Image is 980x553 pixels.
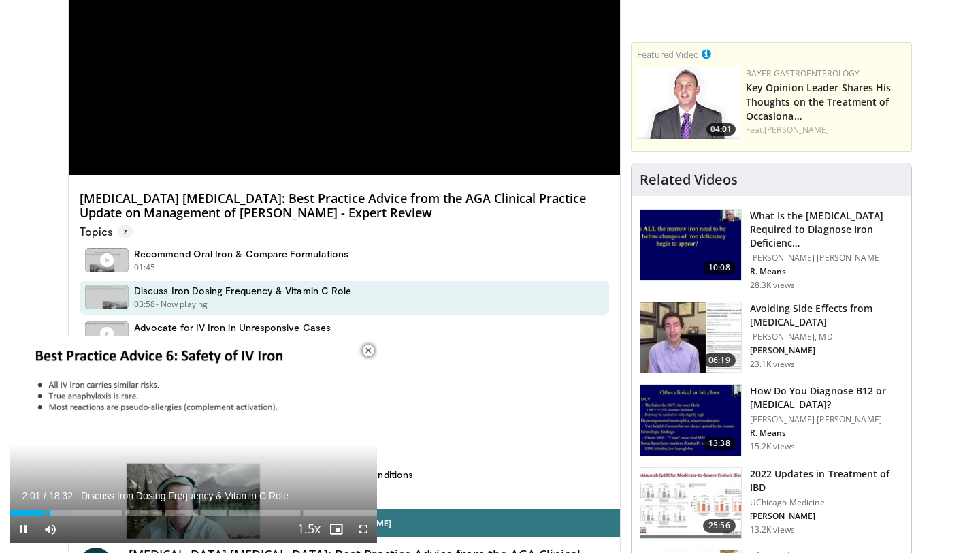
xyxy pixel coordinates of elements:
img: 9393c547-9b5d-4ed4-b79d-9c9e6c9be491.150x105_q85_crop-smart_upscale.jpg [640,468,741,539]
p: R. Means [750,428,903,439]
span: 18:32 [49,490,73,501]
a: 13:38 How Do You Diagnose B12 or [MEDICAL_DATA]? [PERSON_NAME] [PERSON_NAME] R. Means 15.2K views [640,384,903,456]
img: 15adaf35-b496-4260-9f93-ea8e29d3ece7.150x105_q85_crop-smart_upscale.jpg [640,210,741,281]
p: 28.3K views [750,280,795,291]
a: 04:01 [637,67,739,139]
button: Playback Rate [295,516,323,543]
span: Discuss Iron Dosing Frequency & Vitamin C Role [81,490,289,502]
button: Mute [37,516,64,543]
p: 23.1K views [750,359,795,370]
p: R. Means [750,266,903,277]
button: Close [355,336,382,365]
button: Pause [10,516,37,543]
span: 13:38 [703,437,736,450]
a: 25:56 2022 Updates in Treatment of IBD UChicago Medicine [PERSON_NAME] 13.2K views [640,467,903,539]
h3: Avoiding Side Effects from [MEDICAL_DATA] [750,302,903,329]
h4: Recommend Oral Iron & Compare Formulations [134,248,348,260]
h4: Related Videos [640,172,738,188]
p: [PERSON_NAME] [PERSON_NAME] [750,414,903,425]
a: 06:19 Avoiding Side Effects from [MEDICAL_DATA] [PERSON_NAME], MD [PERSON_NAME] 23.1K views [640,302,903,374]
img: 9828b8df-38ad-4333-b93d-bb657251ca89.png.150x105_q85_crop-smart_upscale.png [637,67,739,139]
h3: How Do You Diagnose B12 or [MEDICAL_DATA]? [750,384,903,411]
p: UChicago Medicine [750,497,903,508]
button: Enable picture-in-picture mode [323,516,350,543]
p: [PERSON_NAME] [750,511,903,522]
a: Bayer Gastroenterology [746,67,860,79]
img: 6f9900f7-f6e7-4fd7-bcbb-2a1dc7b7d476.150x105_q85_crop-smart_upscale.jpg [640,302,741,373]
div: Feat. [746,124,906,136]
small: Featured Video [637,48,699,61]
img: 172d2151-0bab-4046-8dbc-7c25e5ef1d9f.150x105_q85_crop-smart_upscale.jpg [640,385,741,456]
p: [PERSON_NAME] [750,345,903,356]
button: Fullscreen [350,516,377,543]
p: 02:00 [134,335,156,347]
video-js: Video Player [10,336,377,543]
h3: 2022 Updates in Treatment of IBD [750,467,903,494]
a: Key Opinion Leader Shares His Thoughts on the Treatment of Occasiona… [746,81,892,123]
p: 13.2K views [750,524,795,535]
span: 7 [118,225,133,238]
span: / [44,490,46,501]
span: 25:56 [703,519,736,533]
p: [PERSON_NAME], MD [750,332,903,343]
a: 10:08 What Is the [MEDICAL_DATA] Required to Diagnose Iron Deficienc… [PERSON_NAME] [PERSON_NAME]... [640,209,903,291]
span: 04:01 [706,123,736,136]
span: 2:01 [22,490,40,501]
span: 10:08 [703,261,736,274]
h4: Advocate for IV Iron in Unresponsive Cases [134,321,331,334]
h4: [MEDICAL_DATA] [MEDICAL_DATA]: Best Practice Advice from the AGA Clinical Practice Update on Mana... [80,191,609,221]
p: 01:45 [134,262,156,274]
h4: Discuss Iron Dosing Frequency & Vitamin C Role [134,285,351,297]
p: Topics [80,225,133,238]
a: [PERSON_NAME] [764,124,829,136]
div: Progress Bar [10,510,377,516]
p: 03:58 [134,298,156,311]
h3: What Is the [MEDICAL_DATA] Required to Diagnose Iron Deficienc… [750,209,903,250]
p: 15.2K views [750,441,795,452]
p: - Now playing [156,298,208,311]
p: [PERSON_NAME] [PERSON_NAME] [750,253,903,264]
span: 06:19 [703,353,736,367]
